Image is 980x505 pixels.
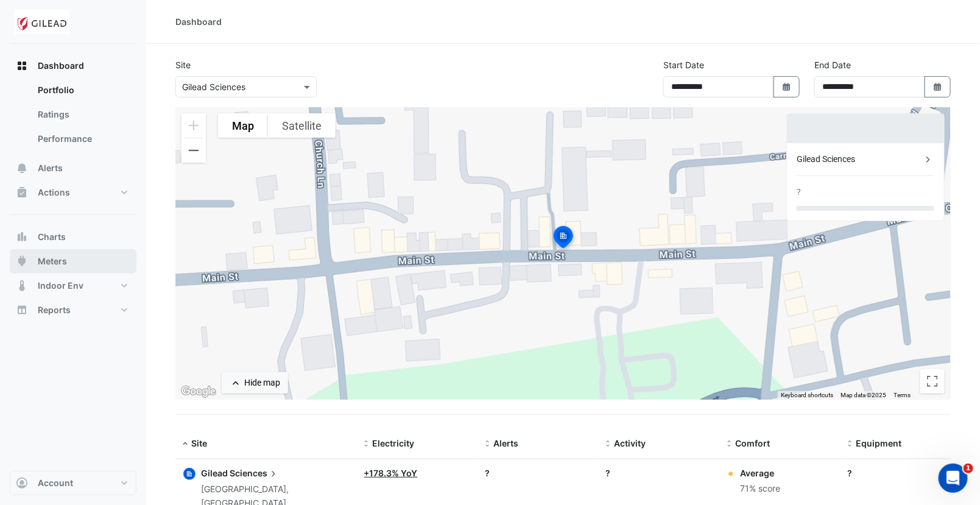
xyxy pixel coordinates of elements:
[16,186,28,199] app-icon: Actions
[797,186,801,199] div: ?
[16,255,28,267] app-icon: Meters
[230,467,280,480] span: Sciences
[16,280,28,292] app-icon: Indoor Env
[848,467,954,479] div: ?
[38,280,83,292] span: Indoor Env
[615,438,646,448] span: Activity
[182,113,206,138] button: Zoom in
[16,60,28,72] app-icon: Dashboard
[920,369,945,394] button: Toggle fullscreen view
[894,392,911,398] a: Terms (opens in new tab)
[10,249,136,274] button: Meters
[740,467,780,479] div: Average
[201,468,228,478] span: Gilead
[10,225,136,249] button: Charts
[16,304,28,316] app-icon: Reports
[781,82,792,92] fa-icon: Select Date
[856,438,902,448] span: Equipment
[735,438,770,448] span: Comfort
[493,438,518,448] span: Alerts
[781,391,833,400] button: Keyboard shortcuts
[10,54,136,78] button: Dashboard
[28,78,136,102] a: Portfolio
[38,255,67,267] span: Meters
[663,58,704,71] label: Start Date
[191,438,207,448] span: Site
[178,384,219,400] img: Google
[932,82,943,92] fa-icon: Select Date
[10,298,136,322] button: Reports
[38,186,70,199] span: Actions
[175,58,191,71] label: Site
[28,102,136,127] a: Ratings
[38,477,73,489] span: Account
[797,153,922,166] div: Gilead Sciences
[550,224,577,253] img: site-pin-selected.svg
[268,113,336,138] button: Show satellite imagery
[964,464,973,473] span: 1
[10,180,136,205] button: Actions
[16,162,28,174] app-icon: Alerts
[16,231,28,243] app-icon: Charts
[814,58,851,71] label: End Date
[38,304,71,316] span: Reports
[939,464,968,493] iframe: Intercom live chat
[10,274,136,298] button: Indoor Env
[10,156,136,180] button: Alerts
[485,467,591,479] div: ?
[841,392,886,398] span: Map data ©2025
[244,376,280,389] div: Hide map
[178,384,219,400] a: Open this area in Google Maps (opens a new window)
[28,127,136,151] a: Performance
[182,138,206,163] button: Zoom out
[10,471,136,495] button: Account
[38,231,66,243] span: Charts
[222,372,288,394] button: Hide map
[218,113,268,138] button: Show street map
[10,78,136,156] div: Dashboard
[38,162,63,174] span: Alerts
[364,468,418,478] a: +178.3% YoY
[740,482,780,496] div: 71% score
[15,10,69,34] img: Company Logo
[175,15,222,28] div: Dashboard
[606,467,712,479] div: ?
[373,438,415,448] span: Electricity
[38,60,84,72] span: Dashboard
